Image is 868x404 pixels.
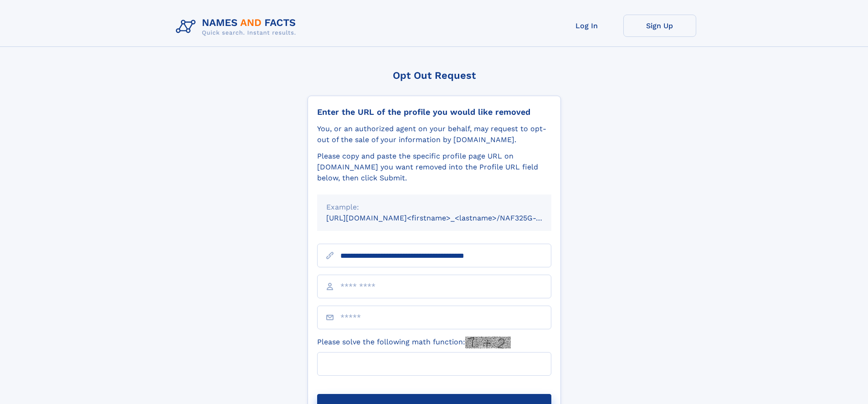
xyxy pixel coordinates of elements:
div: You, or an authorized agent on your behalf, may request to opt-out of the sale of your informatio... [317,123,551,145]
div: Please copy and paste the specific profile page URL on [DOMAIN_NAME] you want removed into the Pr... [317,151,551,184]
img: Logo Names and Facts [172,15,303,39]
small: [URL][DOMAIN_NAME]<firstname>_<lastname>/NAF325G-xxxxxxxx [326,214,569,222]
div: Example: [326,202,542,213]
a: Sign Up [623,15,696,37]
div: Enter the URL of the profile you would like removed [317,107,551,117]
div: Opt Out Request [308,70,561,81]
label: Please solve the following math function: [317,337,511,348]
a: Log In [550,15,623,37]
